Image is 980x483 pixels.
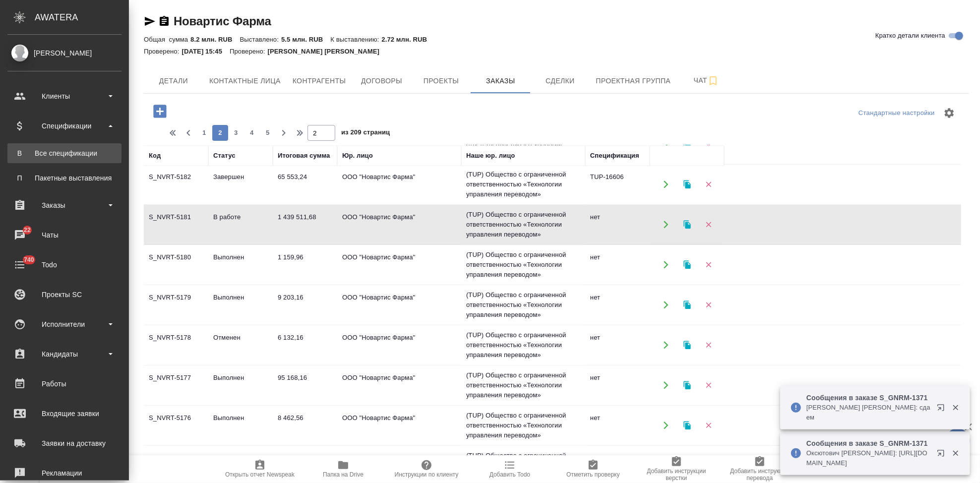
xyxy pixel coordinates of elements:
div: Входящие заявки [7,406,122,421]
button: Папка на Drive [302,455,385,483]
span: 740 [18,255,40,265]
td: (TUP) Общество с ограниченной ответственностью «Технологии управления переводом» [461,165,585,204]
button: 4 [244,125,260,141]
p: Сообщения в заказе S_GNRM-1371 [806,438,930,448]
button: Открыть [656,375,676,396]
span: Настроить таблицу [937,101,961,125]
span: Контрагенты [293,75,346,87]
span: 3 [228,128,244,138]
span: 1 [196,128,212,138]
button: Клонировать [677,175,697,195]
div: Проекты SC [7,287,122,302]
span: Сделки [536,75,584,87]
td: ООО "Новартис Фарма" [337,207,461,242]
button: Удалить [698,295,719,315]
div: Работы [7,376,122,391]
p: 2.72 млн. RUB [381,36,434,43]
span: Добавить инструкции верстки [641,468,712,482]
span: Контактные лица [209,75,281,87]
p: Проверено: [144,48,182,55]
td: ООО "Новартис Фарма" [337,408,461,443]
td: В работе [208,207,273,242]
span: Открыть отчет Newspeak [225,471,295,478]
button: Добавить Todo [468,455,551,483]
div: Todo [7,257,122,272]
span: Отметить проверку [566,471,619,478]
button: Открыть [656,416,676,436]
span: Проекты [417,75,465,87]
span: из 209 страниц [341,126,390,141]
a: 22Чаты [2,223,126,247]
button: Открыть [656,175,676,195]
td: Выполнен [208,288,273,322]
div: Кандидаты [7,347,122,362]
button: 5 [260,125,276,141]
button: Клонировать [677,416,697,436]
td: S_NVRT-5179 [144,288,208,322]
button: Закрыть [945,449,966,458]
p: Оксютович [PERSON_NAME]: [URL][DOMAIN_NAME] [806,448,930,468]
button: Клонировать [677,375,697,396]
button: Клонировать [677,255,697,275]
button: 1 [196,125,212,141]
td: S_NVRT-5175 [144,448,208,483]
p: [PERSON_NAME] [PERSON_NAME] [268,48,387,55]
a: ППакетные выставления [7,168,122,188]
button: Закрыть [945,403,966,412]
td: нет [585,288,650,322]
p: Проверено: [230,48,268,55]
p: [DATE] 15:45 [182,48,230,55]
td: Выполнен [208,408,273,443]
div: Все спецификации [12,148,117,158]
p: 5.5 млн. RUB [281,36,330,43]
td: (TUP) Общество с ограниченной ответственностью «Технологии управления переводом» [461,285,585,325]
p: [PERSON_NAME] [PERSON_NAME]: сдаем [806,403,930,423]
button: Открыть [656,295,676,315]
td: Выполнен [208,448,273,483]
p: 8.2 млн. RUB [190,36,240,43]
div: Рекламации [7,466,122,481]
button: Добавить инструкции перевода [718,455,801,483]
td: 1 439 511,68 [273,207,337,242]
div: Пакетные выставления [12,173,117,183]
td: 8 462,56 [273,408,337,443]
span: Добавить инструкции перевода [724,468,796,482]
a: Заявки на доставку [2,431,126,456]
div: Клиенты [7,89,122,104]
a: Проекты SC [2,282,126,307]
td: S_NVRT-5180 [144,247,208,282]
td: 65 553,24 [273,167,337,202]
td: (TUP) Общество с ограниченной ответственностью «Технологии управления переводом» [461,365,585,405]
button: Скопировать ссылку [158,15,170,27]
td: S_NVRT-5176 [144,408,208,443]
span: Договоры [358,75,405,87]
p: К выставлению: [330,36,381,43]
p: Общая сумма [144,36,190,43]
div: Код [149,151,161,161]
td: ООО "Новартис Фарма" [337,448,461,483]
td: (TUP) Общество с ограниченной ответственностью «Технологии управления переводом» [461,245,585,285]
td: нет [585,207,650,242]
div: Юр. лицо [342,151,373,161]
button: Открыть [656,215,676,235]
button: Удалить [698,175,719,195]
span: 5 [260,128,276,138]
button: Скопировать ссылку для ЯМессенджера [144,15,156,27]
button: Открыть в новой вкладке [931,398,955,422]
span: Инструкции по клиенту [395,471,459,478]
svg: Подписаться [707,75,719,87]
div: Исполнители [7,317,122,332]
button: Открыть в новой вкладке [931,443,955,467]
button: Удалить [698,416,719,436]
td: ООО "Новартис Фарма" [337,247,461,282]
td: ООО "Новартис Фарма" [337,368,461,403]
td: S_NVRT-5181 [144,207,208,242]
button: 3 [228,125,244,141]
td: S_NVRT-5182 [144,167,208,202]
a: 740Todo [2,252,126,277]
a: Работы [2,371,126,396]
button: Инструкции по клиенту [385,455,468,483]
span: Папка на Drive [323,471,364,478]
button: Добавить инструкции верстки [635,455,718,483]
td: 6 132,16 [273,328,337,362]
